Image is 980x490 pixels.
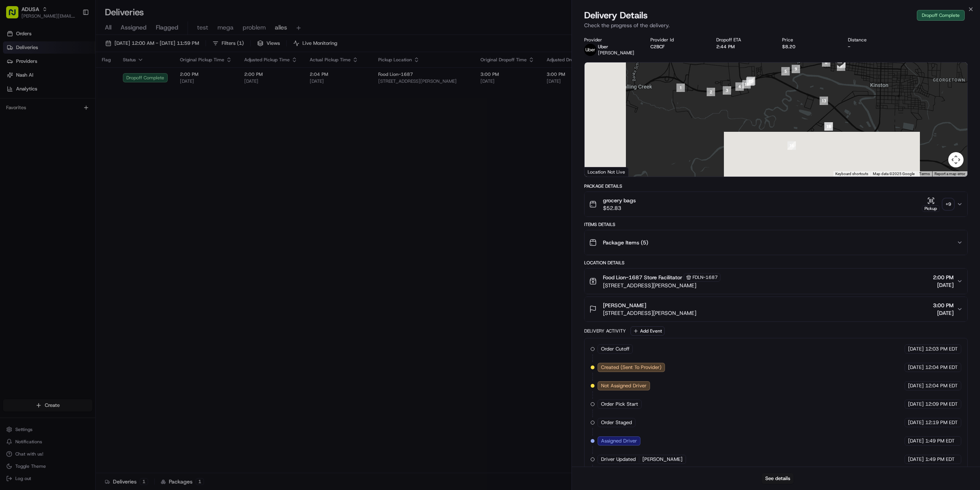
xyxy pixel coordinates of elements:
[8,8,23,23] img: Nash
[925,364,958,371] span: 12:04 PM EDT
[848,37,902,43] div: Distance
[584,21,968,29] p: Check the progress of the delivery.
[585,192,967,216] button: grocery bags$52.83Pickup+9
[584,44,596,56] img: profile_uber_ahold_partner.png
[630,326,665,336] button: Add Event
[835,171,868,177] button: Keyboard shortcuts
[908,364,924,371] span: [DATE]
[676,84,685,92] div: 1
[792,65,800,73] div: 9
[824,122,833,131] div: 15
[782,37,836,43] div: Price
[603,197,636,204] span: grocery bags
[943,199,954,210] div: + 9
[586,167,612,177] img: Google
[908,438,924,444] span: [DATE]
[762,473,794,484] button: See details
[603,309,696,317] span: [STREET_ADDRESS][PERSON_NAME]
[584,328,626,334] div: Delivery Activity
[54,129,93,136] a: Powered byPylon
[933,309,954,317] span: [DATE]
[822,58,830,67] div: 8
[922,197,940,212] button: Pickup
[8,112,14,118] div: 📗
[26,81,97,87] div: We're available if you need us!
[62,108,126,122] a: 💻API Documentation
[933,274,954,281] span: 2:00 PM
[601,364,661,371] span: Created (Sent To Provider)
[908,346,924,352] span: [DATE]
[723,86,731,95] div: 3
[873,172,915,176] span: Map data ©2025 Google
[603,282,720,289] span: [STREET_ADDRESS][PERSON_NAME]
[650,44,665,50] button: C2BCF
[15,111,59,119] span: Knowledge Base
[598,50,634,56] span: [PERSON_NAME]
[584,37,638,43] div: Provider
[585,230,967,255] button: Package Items (5)
[584,221,968,228] div: Items Details
[747,77,755,85] div: 10
[908,401,924,408] span: [DATE]
[933,302,954,309] span: 3:00 PM
[735,82,744,91] div: 4
[601,456,636,463] span: Driver Updated
[922,197,954,212] button: Pickup+9
[584,9,648,21] span: Delivery Details
[848,44,902,50] div: -
[908,456,924,463] span: [DATE]
[601,401,638,408] span: Order Pick Start
[922,205,940,212] div: Pickup
[787,141,796,150] div: 16
[601,382,647,389] span: Not Assigned Driver
[8,31,139,43] p: Welcome 👋
[933,281,954,289] span: [DATE]
[908,382,924,389] span: [DATE]
[642,456,683,463] span: [PERSON_NAME]
[716,44,770,50] div: 2:44 PM
[585,167,629,177] div: Location Not Live
[20,49,126,57] input: Clear
[919,172,930,176] a: Terms (opens in new tab)
[601,419,632,426] span: Order Staged
[650,37,704,43] div: Provider Id
[601,346,629,352] span: Order Cutoff
[820,97,828,105] div: 13
[26,73,126,81] div: Start new chat
[603,239,648,246] span: Package Items ( 5 )
[925,401,958,408] span: 12:09 PM EDT
[585,297,967,321] button: [PERSON_NAME][STREET_ADDRESS][PERSON_NAME]3:00 PM[DATE]
[908,419,924,426] span: [DATE]
[925,382,958,389] span: 12:04 PM EDT
[742,80,751,88] div: 11
[601,438,637,444] span: Assigned Driver
[746,77,755,86] div: 12
[925,456,955,463] span: 1:49 PM EDT
[584,260,968,266] div: Location Details
[598,44,608,50] span: Uber
[781,67,790,75] div: 5
[925,419,958,426] span: 12:19 PM EDT
[585,269,967,294] button: Food Lion-1687 Store FacilitatorFDLN-1687[STREET_ADDRESS][PERSON_NAME]2:00 PM[DATE]
[925,438,955,444] span: 1:49 PM EDT
[603,204,636,212] span: $52.83
[707,88,715,96] div: 2
[584,183,968,189] div: Package Details
[76,130,93,136] span: Pylon
[65,112,71,118] div: 💻
[5,108,62,122] a: 📗Knowledge Base
[693,274,718,280] span: FDLN-1687
[716,37,770,43] div: Dropoff ETA
[603,302,646,309] span: [PERSON_NAME]
[782,44,836,50] div: $8.20
[934,172,965,176] a: Report a map error
[130,75,139,85] button: Start new chat
[72,111,123,119] span: API Documentation
[925,346,958,352] span: 12:03 PM EDT
[586,167,612,177] a: Open this area in Google Maps (opens a new window)
[603,274,682,281] span: Food Lion-1687 Store Facilitator
[8,73,21,87] img: 1736555255976-a54dd68f-1ca7-489b-9aae-adbdc363a1c4
[948,152,964,167] button: Map camera controls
